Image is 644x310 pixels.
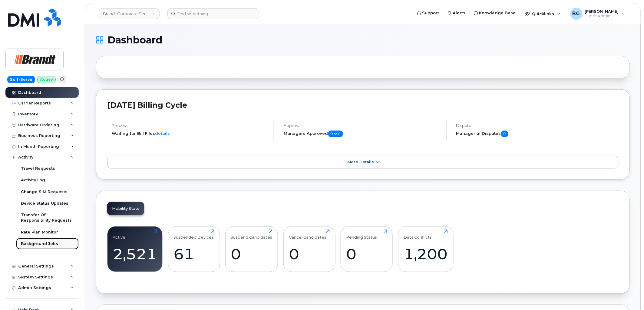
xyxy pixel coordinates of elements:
[348,160,374,164] span: More Details
[173,230,214,240] div: Suspended Devices
[155,131,170,136] a: details
[456,123,619,128] h4: Disputes
[113,230,157,268] a: Active2,521
[173,230,214,268] a: Suspended Devices61
[456,131,619,137] h5: Managerial Disputes
[284,131,441,137] h5: Managers Approved
[231,230,272,240] div: Suspend Candidates
[107,100,619,110] h2: [DATE] Billing Cycle
[173,245,214,263] div: 61
[404,230,448,268] a: Data Conflicts1,200
[328,131,343,137] span: 0 of 0
[404,230,432,240] div: Data Conflicts
[113,245,157,263] div: 2,521
[501,131,508,137] span: 0
[289,230,330,268] a: Cancel Candidates0
[284,123,441,128] h4: Approvals
[289,245,330,263] div: 0
[404,245,448,263] div: 1,200
[289,230,326,240] div: Cancel Candidates
[113,230,126,240] div: Active
[107,36,162,45] span: Dashboard
[112,131,269,136] li: Waiting for Bill Files
[231,230,272,268] a: Suspend Candidates0
[231,245,272,263] div: 0
[346,245,387,263] div: 0
[346,230,387,268] a: Pending Status0
[346,230,377,240] div: Pending Status
[112,123,269,128] h4: Process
